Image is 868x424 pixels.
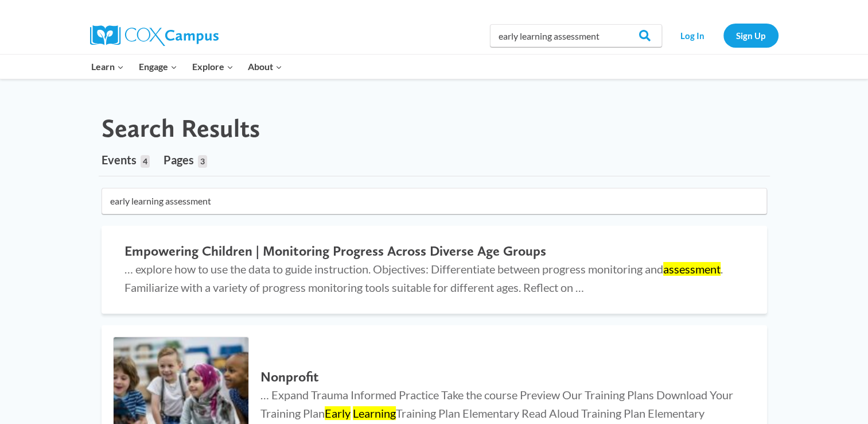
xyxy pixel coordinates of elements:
mark: assessment [663,262,721,276]
button: Child menu of Learn [84,55,132,79]
a: Sign Up [723,24,779,47]
h2: Nonprofit [260,369,744,386]
span: Events [102,153,137,167]
input: Search Cox Campus [490,24,662,47]
button: Child menu of Engage [131,55,185,79]
mark: Early [325,406,351,420]
mark: Learning [353,406,396,420]
nav: Secondary Navigation [668,24,779,47]
span: 4 [141,155,150,168]
button: Child menu of Explore [185,55,241,79]
span: … explore how to use the data to guide instruction. Objectives: Differentiate between progress mo... [124,262,723,294]
h2: Empowering Children | Monitoring Progress Across Diverse Age Groups [124,243,744,260]
span: Pages [164,153,194,167]
a: Pages3 [164,144,207,176]
a: Empowering Children | Monitoring Progress Across Diverse Age Groups … explore how to use the data... [102,226,767,314]
h1: Search Results [102,113,260,144]
input: Search for... [102,188,767,214]
a: Log In [668,24,718,47]
nav: Primary Navigation [84,55,290,79]
a: Events4 [102,144,150,176]
button: Child menu of About [240,55,290,79]
span: 3 [198,155,207,168]
img: Cox Campus [90,25,219,46]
